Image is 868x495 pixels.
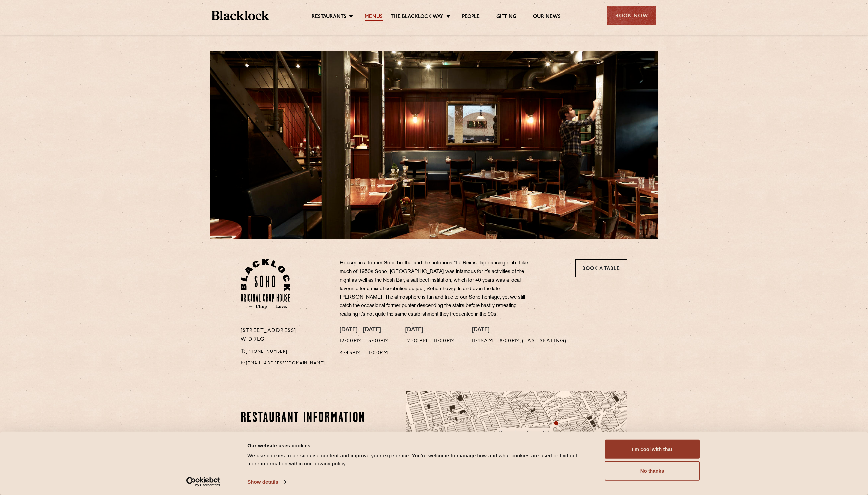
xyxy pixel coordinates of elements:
[241,327,330,344] p: [STREET_ADDRESS] W1D 7LG
[246,361,325,365] a: [EMAIL_ADDRESS][DOMAIN_NAME]
[247,452,590,468] div: We use cookies to personalise content and improve your experience. You're welcome to manage how a...
[496,14,516,21] a: Gifting
[605,461,700,481] button: No thanks
[340,259,536,319] p: Housed in a former Soho brothel and the notorious “Le Reims” lap dancing club. Like much of 1950s...
[405,337,455,346] p: 12:00pm - 11:00pm
[605,440,700,459] button: I'm cool with that
[241,347,330,356] p: T:
[212,11,269,20] img: BL_Textured_Logo-footer-cropped.svg
[340,349,389,358] p: 4:45pm - 11:00pm
[607,6,656,25] div: Book Now
[246,350,288,354] a: [PHONE_NUMBER]
[462,14,480,21] a: People
[340,327,389,334] h4: [DATE] - [DATE]
[391,14,443,21] a: The Blacklock Way
[247,477,286,487] a: Show details
[174,477,232,487] a: Usercentrics Cookiebot - opens in a new window
[312,14,346,21] a: Restaurants
[533,14,561,21] a: Our News
[575,259,627,277] a: Book a Table
[472,327,567,334] h4: [DATE]
[241,410,368,427] h2: Restaurant information
[247,441,590,449] div: Our website uses cookies
[405,327,455,334] h4: [DATE]
[472,337,567,346] p: 11:45am - 8:00pm (Last seating)
[241,259,290,309] img: Soho-stamp-default.svg
[340,337,389,346] p: 12:00pm - 3:00pm
[365,14,383,21] a: Menus
[241,359,330,368] p: E:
